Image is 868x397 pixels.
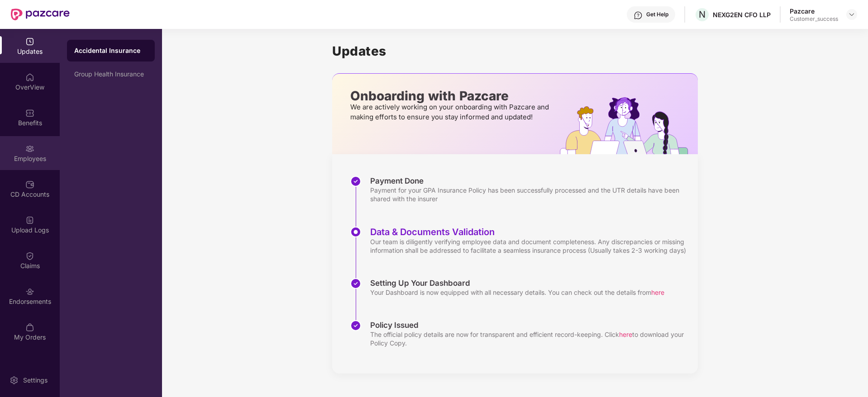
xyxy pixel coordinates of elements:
span: N [699,9,706,20]
img: svg+xml;base64,PHN2ZyBpZD0iSG9tZSIgeG1sbnM9Imh0dHA6Ly93d3cudzMub3JnLzIwMDAvc3ZnIiB3aWR0aD0iMjAiIG... [25,73,34,82]
img: svg+xml;base64,PHN2ZyBpZD0iQ2xhaW0iIHhtbG5zPSJodHRwOi8vd3d3LnczLm9yZy8yMDAwL3N2ZyIgd2lkdGg9IjIwIi... [25,251,34,260]
img: svg+xml;base64,PHN2ZyBpZD0iQ0RfQWNjb3VudHMiIGRhdGEtbmFtZT0iQ0QgQWNjb3VudHMiIHhtbG5zPSJodHRwOi8vd3... [25,180,34,189]
img: svg+xml;base64,PHN2ZyBpZD0iU2V0dGluZy0yMHgyMCIgeG1sbnM9Imh0dHA6Ly93d3cudzMub3JnLzIwMDAvc3ZnIiB3aW... [10,376,19,385]
img: New Pazcare Logo [11,9,70,20]
div: Pazcare [790,7,838,15]
span: here [651,288,664,296]
img: svg+xml;base64,PHN2ZyBpZD0iU3RlcC1BY3RpdmUtMzJ4MzIiIHhtbG5zPSJodHRwOi8vd3d3LnczLm9yZy8yMDAwL3N2Zy... [350,227,361,237]
img: svg+xml;base64,PHN2ZyBpZD0iU3RlcC1Eb25lLTMyeDMyIiB4bWxucz0iaHR0cDovL3d3dy53My5vcmcvMjAwMC9zdmciIH... [350,176,361,187]
div: Your Dashboard is now equipped with all necessary details. You can check out the details from [370,288,664,297]
img: svg+xml;base64,PHN2ZyBpZD0iU3RlcC1Eb25lLTMyeDMyIiB4bWxucz0iaHR0cDovL3d3dy53My5vcmcvMjAwMC9zdmciIH... [350,320,361,331]
img: svg+xml;base64,PHN2ZyBpZD0iTXlfT3JkZXJzIiBkYXRhLW5hbWU9Ik15IE9yZGVycyIgeG1sbnM9Imh0dHA6Ly93d3cudz... [25,323,34,332]
img: svg+xml;base64,PHN2ZyBpZD0iVXBkYXRlZCIgeG1sbnM9Imh0dHA6Ly93d3cudzMub3JnLzIwMDAvc3ZnIiB3aWR0aD0iMj... [25,37,34,46]
div: Group Health Insurance [74,71,148,78]
h1: Updates [332,43,698,59]
img: svg+xml;base64,PHN2ZyBpZD0iVXBsb2FkX0xvZ3MiIGRhdGEtbmFtZT0iVXBsb2FkIExvZ3MiIHhtbG5zPSJodHRwOi8vd3... [25,216,34,225]
img: svg+xml;base64,PHN2ZyBpZD0iU3RlcC1Eb25lLTMyeDMyIiB4bWxucz0iaHR0cDovL3d3dy53My5vcmcvMjAwMC9zdmciIH... [350,278,361,289]
span: here [619,331,632,338]
div: Policy Issued [370,320,689,330]
p: Onboarding with Pazcare [350,92,552,100]
div: Accidental Insurance [74,46,148,55]
img: svg+xml;base64,PHN2ZyBpZD0iQmVuZWZpdHMiIHhtbG5zPSJodHRwOi8vd3d3LnczLm9yZy8yMDAwL3N2ZyIgd2lkdGg9Ij... [25,109,34,118]
div: Get Help [646,11,668,18]
img: hrOnboarding [560,97,698,154]
p: We are actively working on your onboarding with Pazcare and making efforts to ensure you stay inf... [350,102,552,122]
div: Payment for your GPA Insurance Policy has been successfully processed and the UTR details have be... [370,186,689,203]
div: Our team is diligently verifying employee data and document completeness. Any discrepancies or mi... [370,237,689,255]
div: Payment Done [370,176,689,186]
img: svg+xml;base64,PHN2ZyBpZD0iSGVscC0zMngzMiIgeG1sbnM9Imh0dHA6Ly93d3cudzMub3JnLzIwMDAvc3ZnIiB3aWR0aD... [634,11,643,20]
img: svg+xml;base64,PHN2ZyBpZD0iRHJvcGRvd24tMzJ4MzIiIHhtbG5zPSJodHRwOi8vd3d3LnczLm9yZy8yMDAwL3N2ZyIgd2... [848,11,855,18]
div: Customer_success [790,15,838,23]
div: The official policy details are now for transparent and efficient record-keeping. Click to downlo... [370,330,689,347]
div: Setting Up Your Dashboard [370,278,664,288]
div: NEXG2EN CFO LLP [713,10,771,19]
div: Settings [20,376,50,385]
div: Data & Documents Validation [370,227,689,237]
img: svg+xml;base64,PHN2ZyBpZD0iRW1wbG95ZWVzIiB4bWxucz0iaHR0cDovL3d3dy53My5vcmcvMjAwMC9zdmciIHdpZHRoPS... [25,144,34,153]
img: svg+xml;base64,PHN2ZyBpZD0iRW5kb3JzZW1lbnRzIiB4bWxucz0iaHR0cDovL3d3dy53My5vcmcvMjAwMC9zdmciIHdpZH... [25,287,34,296]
